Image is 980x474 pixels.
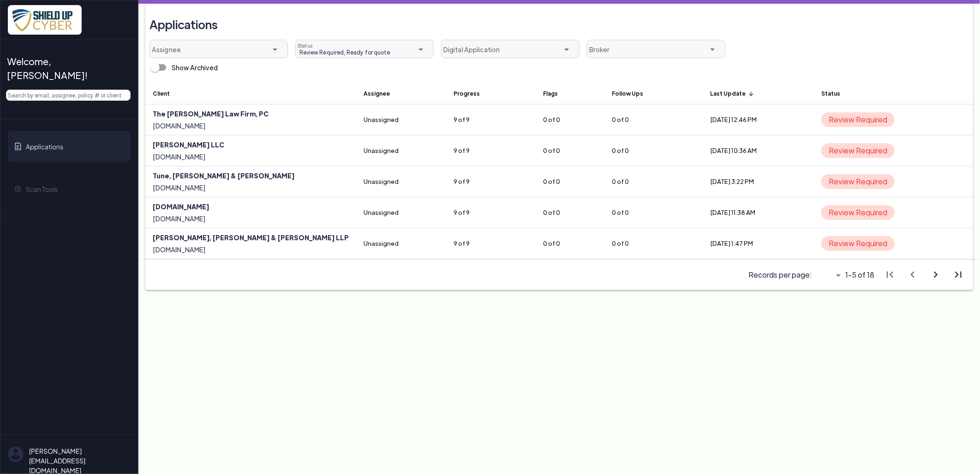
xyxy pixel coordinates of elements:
[604,82,703,104] th: Follow Ups
[415,44,426,55] i: arrow_drop_down
[604,197,703,228] td: 0 of 0
[446,135,536,166] td: 9 of 9
[536,197,604,228] td: 0 of 0
[703,135,814,166] td: [DATE] 10:36 AM
[146,58,218,77] div: Show Archived
[536,135,604,166] td: 0 of 0
[846,269,875,280] span: 1-5 of 18
[356,166,446,197] td: Unassigned
[446,104,536,135] td: 9 of 9
[6,90,131,101] input: Search by email, assignee, policy # or client
[814,82,973,104] th: Status
[446,82,536,104] th: Progress
[929,268,942,281] i: chevron_right
[356,135,446,166] td: Unassigned
[269,44,281,55] i: arrow_drop_down
[8,131,131,162] a: Applications
[26,184,58,194] span: Scan Tools
[446,197,536,228] td: 9 of 9
[8,446,24,462] img: su-uw-user-icon.svg
[356,104,446,135] td: Unassigned
[8,51,131,86] a: Welcome, [PERSON_NAME]!
[604,104,703,135] td: 0 of 0
[604,228,703,259] td: 0 of 0
[26,142,63,152] span: Applications
[536,228,604,259] td: 0 of 0
[356,82,446,104] th: Assignee
[703,197,814,228] td: [DATE] 11:38 AM
[561,44,572,55] i: arrow_drop_down
[952,268,964,281] i: last_page
[536,104,604,135] td: 0 of 0
[172,63,218,73] div: Show Archived
[884,268,896,281] i: first_page
[14,143,22,150] img: application-icon.svg
[703,104,814,135] td: [DATE] 12:46 PM
[748,91,754,97] i: arrow_upward
[833,270,844,281] i: arrow_drop_down
[604,135,703,166] td: 0 of 0
[703,166,814,197] td: [DATE] 3:22 PM
[707,44,718,55] i: arrow_drop_down
[536,166,604,197] td: 0 of 0
[748,269,812,280] span: Records per page:
[356,197,446,228] td: Unassigned
[536,82,604,104] th: Flags
[296,48,390,56] span: Review Required, Ready for quote
[821,112,895,127] span: Review Required
[906,268,919,281] i: chevron_left
[149,13,218,36] h3: Applications
[703,228,814,259] td: [DATE] 1:47 PM
[356,228,446,259] td: Unassigned
[7,55,123,82] span: Welcome, [PERSON_NAME]!
[8,5,82,35] img: x7pemu0IxLxkcbZJZdzx2HwkaHwO9aaLS0XkQIJL.png
[446,228,536,259] td: 9 of 9
[14,185,22,193] img: gear-icon.svg
[145,82,356,104] th: Client
[703,82,814,104] th: Last Update
[821,236,895,251] span: Review Required
[8,173,131,205] a: Scan Tools
[446,166,536,197] td: 9 of 9
[604,166,703,197] td: 0 of 0
[821,174,895,189] span: Review Required
[821,143,895,158] span: Review Required
[821,205,895,220] span: Review Required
